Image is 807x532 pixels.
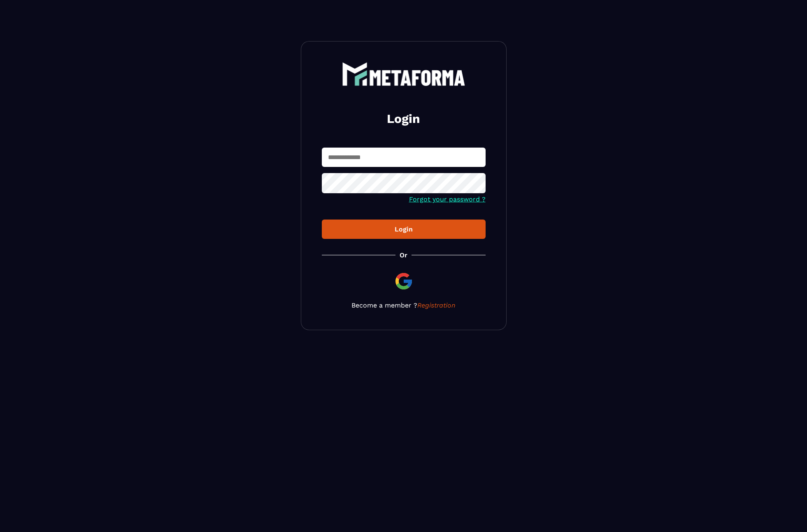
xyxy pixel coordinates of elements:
h2: Login [332,111,476,127]
p: Become a member ? [322,301,486,309]
img: google [394,271,414,291]
button: Login [322,220,486,239]
a: logo [322,62,486,86]
div: Login [328,225,479,233]
img: logo [342,62,465,86]
a: Registration [417,301,456,309]
a: Forgot your password ? [409,195,486,203]
p: Or [400,251,407,259]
